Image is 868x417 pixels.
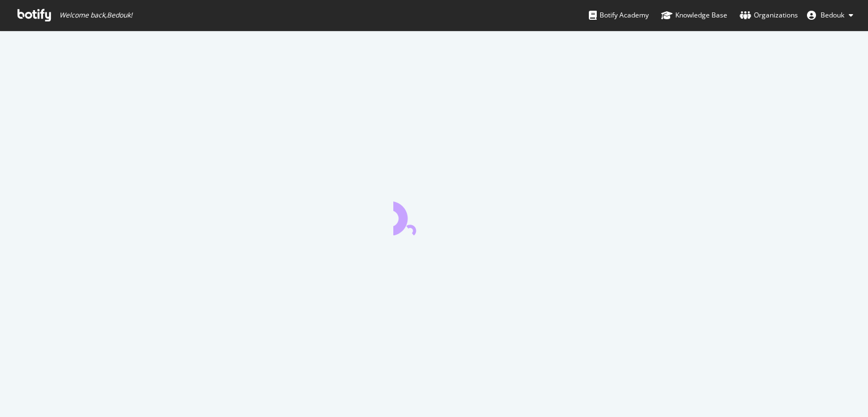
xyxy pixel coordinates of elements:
[661,10,727,21] div: Knowledge Base
[589,10,649,21] div: Botify Academy
[798,6,862,24] button: Bedouk
[393,195,475,235] div: animation
[821,10,844,20] span: Bedouk
[59,11,132,20] span: Welcome back, Bedouk !
[740,10,798,21] div: Organizations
